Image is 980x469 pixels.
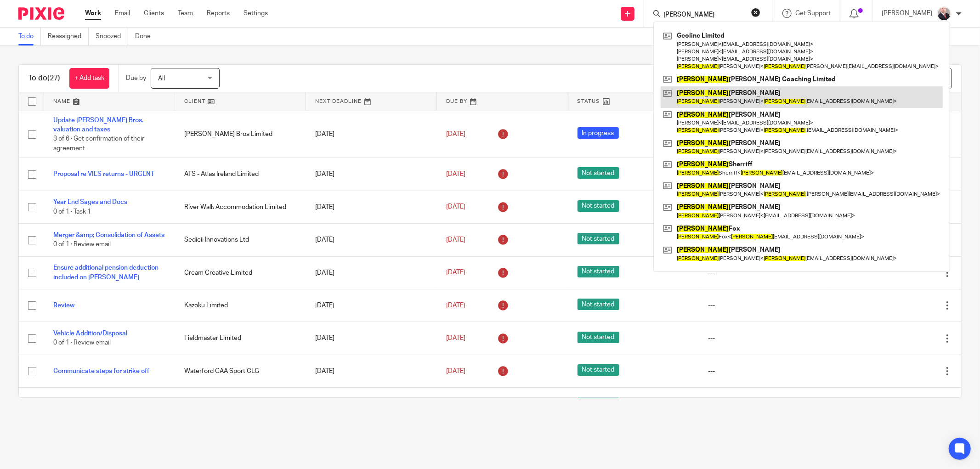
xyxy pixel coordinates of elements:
a: Reports [207,9,230,18]
a: Merger &amp; Consolidation of Assets [53,232,164,238]
a: Snoozed [96,28,128,45]
td: ATS - Atlas Ireland Limited [175,158,306,191]
img: ComerfordFoley-30PS%20-%20Ger%201.jpg [937,6,952,21]
input: Search [663,11,745,19]
span: [DATE] [446,368,465,374]
a: Work [85,9,101,18]
a: Ensure additional pension deduction included on [PERSON_NAME] [53,265,159,280]
td: River Walk Accommodation Limited [175,191,306,223]
td: [DATE] [306,355,437,387]
a: Communicate steps for strike off [53,368,149,374]
span: [DATE] [446,302,465,309]
span: [DATE] [446,335,465,341]
img: Pixie [18,7,64,20]
td: [DATE] [306,111,437,158]
td: [DATE] [306,158,437,191]
p: Due by [126,73,146,83]
a: Team [178,9,193,18]
a: Settings [244,9,268,18]
a: Vehicle Addition/Disposal [53,330,127,337]
td: [DATE] [306,224,437,256]
span: 0 of 1 · Review email [53,241,111,248]
td: Book Green Ireland DMC Limited [175,388,306,420]
span: Not started [578,397,619,408]
a: Proposal re VIES returns - URGENT [53,171,154,177]
span: All [158,75,165,82]
span: [DATE] [446,270,465,276]
span: Not started [578,299,619,310]
span: [DATE] [446,171,465,177]
h1: To do [28,73,60,83]
span: [DATE] [446,237,465,243]
td: [DATE] [306,289,437,322]
div: --- [708,333,821,343]
td: [DATE] [306,191,437,223]
td: [DATE] [306,388,437,420]
span: 0 of 1 · Task 1 [53,209,91,215]
a: Email [115,9,130,18]
span: [DATE] [446,204,465,210]
td: [PERSON_NAME] Bros Limited [175,111,306,158]
td: Waterford GAA Sport CLG [175,355,306,387]
a: Year End Sages and Docs [53,199,127,205]
span: Not started [578,364,619,376]
td: Cream Creative Limited [175,256,306,289]
span: Not started [578,332,619,343]
a: + Add task [69,68,109,89]
button: Clear [751,8,760,17]
a: Reassigned [48,28,89,45]
div: --- [708,301,821,310]
a: Update [PERSON_NAME] Bros. valuation and taxes [53,117,143,133]
p: [PERSON_NAME] [882,9,932,18]
div: --- [708,367,821,376]
a: Done [135,28,158,45]
span: Not started [578,200,619,212]
a: To do [18,28,41,45]
span: Not started [578,233,619,244]
span: Not started [578,266,619,277]
span: Not started [578,167,619,179]
span: 0 of 1 · Review email [53,340,111,346]
td: [DATE] [306,322,437,355]
span: 3 of 6 · Get confirmation of their agreement [53,136,144,152]
a: Review [53,302,74,309]
span: In progress [578,127,619,139]
span: Get Support [795,10,831,17]
td: Kazoku Limited [175,289,306,322]
span: [DATE] [446,131,465,137]
div: --- [708,268,821,277]
td: [DATE] [306,256,437,289]
a: Clients [144,9,164,18]
span: (27) [47,74,60,82]
td: Fieldmaster Limited [175,322,306,355]
td: Sedicii Innovations Ltd [175,224,306,256]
